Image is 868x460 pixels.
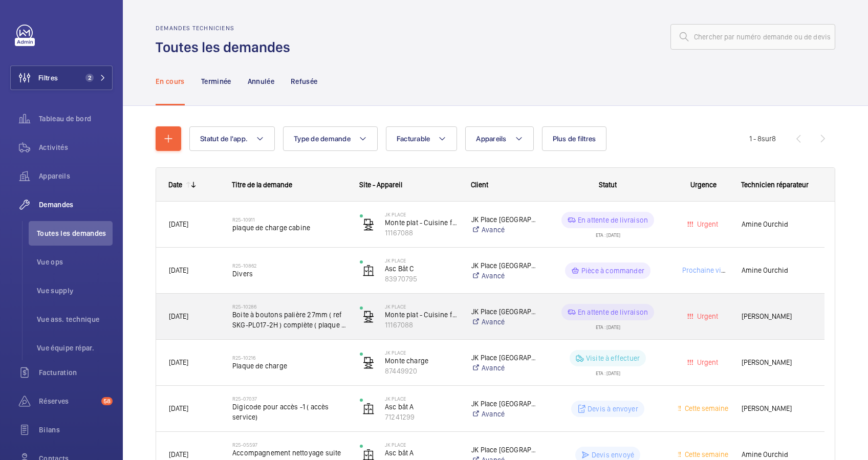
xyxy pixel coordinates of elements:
span: [DATE] [169,266,188,274]
p: En attente de livraison [578,215,648,225]
h2: R25-10862 [232,262,346,269]
img: freight_elevator.svg [362,311,375,323]
span: Client [471,181,488,189]
span: [DATE] [169,450,188,458]
span: sur [762,135,772,143]
span: 2 [85,74,94,82]
span: Demandes [39,200,113,210]
img: freight_elevator.svg [362,357,375,369]
span: Cette semaine [683,450,728,458]
p: Monte charge [385,356,458,366]
p: JK Place [GEOGRAPHIC_DATA] [471,399,537,409]
span: Boite à boutons palière 27mm ( ref SKG-PL017-2H ) complète ( plaque + platine + boutons ) [232,310,346,330]
span: Bilans [39,425,113,435]
span: Vue ass. technique [37,314,113,324]
button: Type de demande [283,126,378,151]
div: ETA : [DATE] [596,320,620,330]
button: Appareils [465,126,533,151]
span: Plaque de charge [232,361,346,371]
h2: R25-05597 [232,442,346,448]
span: [DATE] [169,358,188,366]
img: freight_elevator.svg [362,218,375,231]
span: Facturation [39,367,113,378]
span: Digicode pour accès -1 ( accès service) [232,402,346,422]
p: JK PLACE [385,396,458,402]
p: JK Place [GEOGRAPHIC_DATA] [471,445,537,455]
h1: Toutes les demandes [156,38,296,57]
h2: R25-07037 [232,396,346,402]
button: Filtres2 [10,65,113,90]
a: Avancé [471,225,537,235]
button: Facturable [386,126,458,151]
p: 11167088 [385,228,458,238]
span: Technicien réparateur [741,181,809,189]
span: Prochaine visite [680,266,732,274]
span: Tableau de bord [39,114,113,124]
span: Titre de la demande [232,181,292,189]
span: Site - Appareil [359,181,402,189]
p: 71241299 [385,412,458,422]
span: Filtres [38,73,58,83]
p: Devis envoyé [592,450,634,460]
span: Amine Ourchid [742,265,812,276]
p: JK Place [GEOGRAPHIC_DATA] [471,306,537,317]
p: JK Place [GEOGRAPHIC_DATA] [471,353,537,363]
span: plaque de charge cabine [232,223,346,233]
span: Facturable [397,135,430,143]
span: Cette semaine [683,404,728,412]
span: Urgent [695,358,718,366]
p: 11167088 [385,320,458,330]
a: Avancé [471,363,537,373]
img: elevator.svg [362,265,375,277]
span: 1 - 8 8 [749,135,776,142]
p: JK PLACE [385,442,458,448]
span: 58 [101,397,113,405]
p: JK PLACE [385,303,458,310]
span: Statut [599,181,617,189]
span: Toutes les demandes [37,228,113,238]
p: Pièce à commander [581,266,644,276]
h2: R25-10911 [232,216,346,223]
p: Asc bât A [385,448,458,458]
span: [PERSON_NAME] [742,403,812,414]
p: Asc bât A [385,402,458,412]
p: Monte plat - Cuisine fond gauche [385,310,458,320]
span: Divers [232,269,346,279]
h2: R25-10286 [232,303,346,310]
a: Avancé [471,409,537,419]
span: Appareils [476,135,506,143]
p: En attente de livraison [578,307,648,317]
h2: Demandes techniciens [156,25,296,32]
span: Type de demande [294,135,351,143]
span: Vue supply [37,286,113,296]
span: [DATE] [169,404,188,412]
span: Réserves [39,396,97,406]
span: [DATE] [169,312,188,320]
p: JK Place [GEOGRAPHIC_DATA] [471,214,537,225]
span: Activités [39,142,113,152]
p: Monte plat - Cuisine fond gauche [385,217,458,228]
p: Asc Bât C [385,264,458,274]
div: ETA : [DATE] [596,366,620,376]
p: JK PLACE [385,349,458,356]
div: Date [168,181,182,189]
p: JK Place [GEOGRAPHIC_DATA] [471,260,537,271]
div: ETA : [DATE] [596,228,620,237]
p: JK PLACE [385,257,458,264]
span: Vue ops [37,257,113,267]
span: [PERSON_NAME] [742,311,812,322]
span: [DATE] [169,220,188,228]
img: elevator.svg [362,403,375,415]
p: Annulée [248,76,274,86]
p: Visite à effectuer [586,353,640,363]
span: Urgent [695,312,718,320]
span: Plus de filtres [553,135,596,143]
button: Statut de l'app. [189,126,275,151]
p: 87449920 [385,366,458,376]
p: En cours [156,76,185,86]
p: 83970795 [385,274,458,284]
span: Vue équipe répar. [37,343,113,353]
span: Urgence [690,181,717,189]
a: Avancé [471,271,537,281]
span: Urgent [695,220,718,228]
